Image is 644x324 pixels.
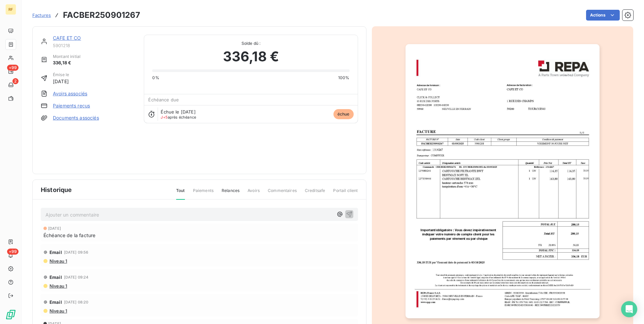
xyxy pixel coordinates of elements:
h3: FACBER250901267 [63,9,140,21]
span: Commentaires [268,188,297,199]
span: [DATE] 08:20 [64,300,89,304]
span: Historique [41,185,72,194]
span: Creditsafe [305,188,325,199]
span: 0% [152,75,159,81]
span: Email [50,250,62,255]
div: RF [5,4,16,15]
span: Échéance due [148,97,179,102]
span: Échéance de la facture [43,232,95,239]
span: [DATE] 09:24 [64,275,89,279]
img: Logo LeanPay [5,309,16,320]
span: Email [50,299,62,305]
span: Solde dû : [152,40,349,46]
a: Paiements reçus [53,102,90,109]
span: échue [333,109,354,119]
span: après échéance [161,115,196,119]
span: 100% [338,75,350,81]
span: [DATE] [48,226,61,230]
span: Factures [32,12,51,18]
span: Niveau 1 [49,258,67,264]
button: Actions [586,10,620,21]
span: +99 [7,65,19,71]
span: Relances [222,188,239,199]
span: J+5 [161,115,167,120]
a: Factures [32,12,51,19]
span: [DATE] 09:56 [64,250,89,254]
span: Niveau 1 [49,283,67,289]
span: Émise le [53,72,69,78]
span: +99 [7,249,19,255]
a: CAFE ET CO [53,35,81,41]
span: Avoirs [248,188,260,199]
span: Niveau 1 [49,308,67,314]
span: [DATE] [53,78,69,85]
span: 2 [12,78,19,84]
span: 5901218 [53,43,136,48]
span: 336,18 € [223,46,279,67]
span: Montant initial [53,54,80,60]
span: 336,18 € [53,60,80,66]
span: Portail client [333,188,358,199]
span: Paiements [193,188,214,199]
a: Documents associés [53,115,99,121]
span: Tout [176,188,185,200]
a: Avoirs associés [53,90,87,97]
span: Échue le [DATE] [161,109,195,115]
img: invoice_thumbnail [406,44,600,318]
div: Open Intercom Messenger [621,301,637,317]
span: Email [50,274,62,280]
